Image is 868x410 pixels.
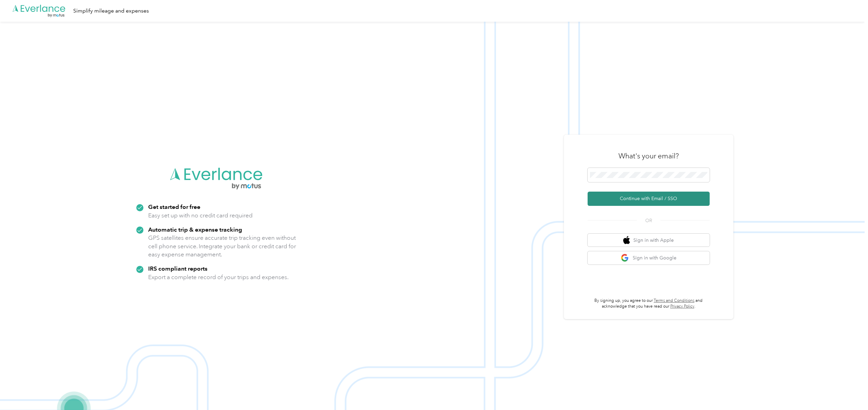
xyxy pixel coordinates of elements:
[588,234,710,247] button: apple logoSign in with Apple
[73,7,149,15] div: Simplify mileage and expenses
[148,273,289,281] p: Export a complete record of your trips and expenses.
[654,298,694,303] a: Terms and Conditions
[148,234,296,259] p: GPS satellites ensure accurate trip tracking even without cell phone service. Integrate your bank...
[148,203,200,210] strong: Get started for free
[148,211,253,220] p: Easy set up with no credit card required
[588,192,710,206] button: Continue with Email / SSO
[588,298,710,310] p: By signing up, you agree to our and acknowledge that you have read our .
[588,251,710,265] button: google logoSign in with Google
[637,217,660,224] span: OR
[618,151,679,161] h3: What's your email?
[670,304,694,309] a: Privacy Policy
[148,265,208,272] strong: IRS compliant reports
[621,254,629,262] img: google logo
[148,226,242,233] strong: Automatic trip & expense tracking
[623,236,630,245] img: apple logo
